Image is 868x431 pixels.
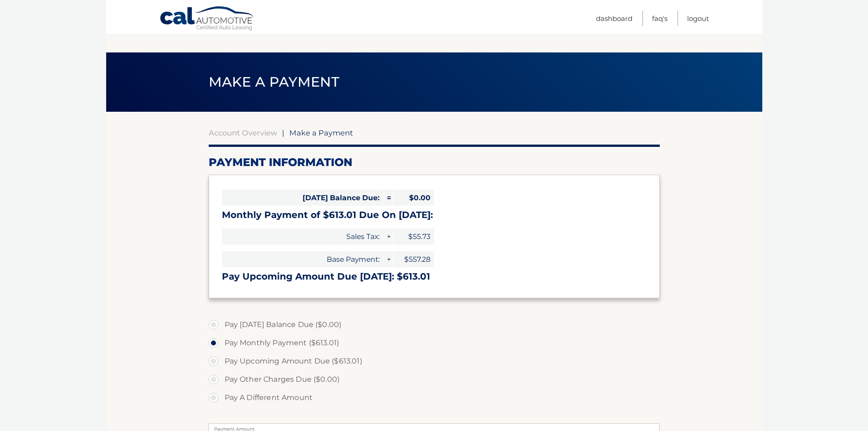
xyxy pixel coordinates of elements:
span: | [282,128,284,137]
a: Account Overview [209,128,277,137]
h3: Monthly Payment of $613.01 Due On [DATE]: [222,209,647,221]
span: Base Payment: [222,251,383,267]
span: Make a Payment [289,128,353,137]
span: Make a Payment [209,73,339,90]
a: Dashboard [596,11,632,26]
a: Cal Automotive [159,6,255,32]
label: Pay Other Charges Due ($0.00) [209,370,660,389]
label: Pay Upcoming Amount Due ($613.01) [209,352,660,370]
span: [DATE] Balance Due: [222,190,383,206]
span: $0.00 [393,190,434,206]
h2: Payment Information [209,156,660,169]
a: Logout [687,11,709,26]
span: $557.28 [393,251,434,267]
a: FAQ's [652,11,668,26]
span: = [384,190,393,206]
span: + [384,228,393,244]
label: Payment Amount [209,423,660,431]
span: Sales Tax: [222,228,383,244]
span: $55.73 [393,228,434,244]
label: Pay [DATE] Balance Due ($0.00) [209,316,660,334]
label: Pay A Different Amount [209,389,660,407]
label: Pay Monthly Payment ($613.01) [209,334,660,352]
span: + [384,251,393,267]
h3: Pay Upcoming Amount Due [DATE]: $613.01 [222,271,647,282]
